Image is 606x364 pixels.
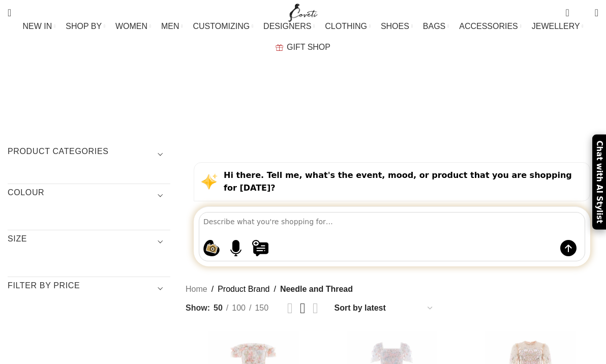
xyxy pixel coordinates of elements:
span: GIFT SHOP [287,42,330,52]
span: SHOES [381,21,409,31]
span: CLOTHING [325,21,367,31]
span: WOMEN [115,21,147,31]
a: WOMEN [115,16,151,37]
h3: COLOUR [8,187,170,204]
img: GiftBag [276,44,283,51]
a: SHOES [381,16,413,37]
a: BAGS [423,16,449,37]
a: JEWELLERY [532,16,584,37]
a: Site logo [286,8,320,16]
a: CLOTHING [325,16,371,37]
span: ACCESSORIES [459,21,518,31]
span: BAGS [423,21,445,31]
a: 0 [560,3,574,23]
span: NEW IN [23,21,52,31]
span: CUSTOMIZING [193,21,250,31]
a: ACCESSORIES [459,16,522,37]
h3: Filter by price [8,280,170,297]
a: SHOP BY [66,16,105,37]
a: DESIGNERS [263,16,315,37]
span: DESIGNERS [263,21,311,31]
span: 0 [566,5,574,13]
span: 0 [579,10,587,18]
div: Main navigation [3,16,603,57]
h3: SIZE [8,233,170,251]
span: JEWELLERY [532,21,580,31]
div: My Wishlist [577,3,587,23]
a: MEN [161,16,183,37]
span: SHOP BY [66,21,102,31]
a: GIFT SHOP [276,37,330,57]
h3: Product categories [8,146,170,163]
span: MEN [161,21,179,31]
a: CUSTOMIZING [193,16,253,37]
a: NEW IN [23,16,56,37]
a: Search [3,3,16,23]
